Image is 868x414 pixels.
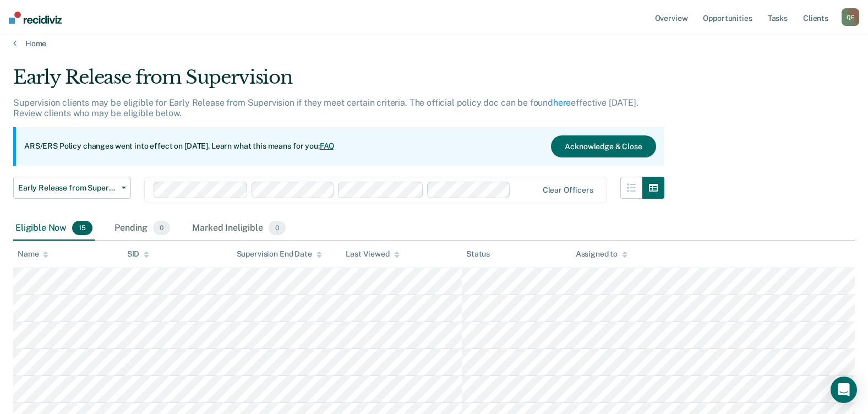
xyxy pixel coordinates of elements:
span: 0 [153,221,170,235]
button: QE [842,8,859,26]
span: Early Release from Supervision [18,183,117,193]
div: Assigned to [576,249,627,259]
div: Name [18,249,48,259]
a: Home [13,39,855,48]
a: FAQ [320,141,335,150]
div: Clear officers [543,186,593,195]
div: Q E [842,8,859,26]
div: Supervision End Date [237,249,322,259]
span: 0 [269,221,286,235]
div: Eligible Now15 [13,216,95,241]
p: Supervision clients may be eligible for Early Release from Supervision if they meet certain crite... [13,97,638,118]
a: here [553,97,571,108]
div: Last Viewed [346,249,399,259]
div: Early Release from Supervision [13,66,664,97]
div: Marked Ineligible0 [190,216,288,241]
div: Open Intercom Messenger [831,377,857,403]
button: Acknowledge & Close [551,135,656,157]
div: Status [466,249,490,259]
button: Early Release from Supervision [13,177,131,199]
span: 15 [72,221,92,235]
p: ARS/ERS Policy changes went into effect on [DATE]. Learn what this means for you: [24,141,335,152]
div: SID [127,249,150,259]
div: Pending0 [112,216,172,241]
img: Recidiviz [9,12,62,24]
